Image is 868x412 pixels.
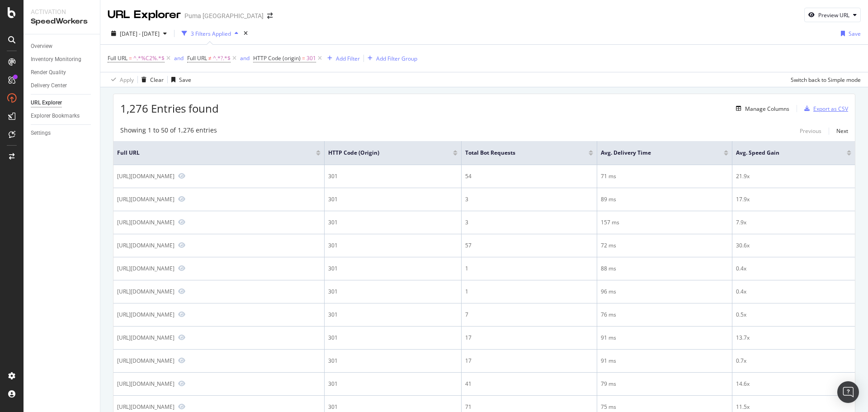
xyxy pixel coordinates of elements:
div: 91 ms [601,334,728,342]
span: Avg. Speed Gain [736,149,833,157]
button: Add Filter Group [364,53,417,64]
div: 0.7x [736,357,851,365]
div: [URL][DOMAIN_NAME] [117,311,175,318]
div: 41 [465,380,593,388]
a: Preview https://ca.puma.com/ca/en/pd/puma-180-sneakers%C2%A0/389267 [178,242,185,248]
div: 301 [328,403,458,411]
div: Render Quality [31,68,66,77]
div: 89 ms [601,195,728,204]
span: ≠ [208,54,212,62]
span: Total Bot Requests [465,149,575,157]
a: Preview https://ca.puma.com/ca/en/pd/puma-x-haribo-rs-x%C2%B3-sneakers-jr/383472 [178,219,185,225]
div: [URL][DOMAIN_NAME] [117,357,175,365]
div: [URL][DOMAIN_NAME] [117,172,175,180]
div: Add Filter [336,55,360,62]
div: Inventory Monitoring [31,55,81,64]
div: URL Explorer [31,98,62,108]
div: [URL][DOMAIN_NAME] [117,265,175,272]
div: 71 ms [601,172,728,180]
span: HTTP Code (origin) [328,149,439,157]
div: 88 ms [601,265,728,273]
div: 0.4x [736,288,851,296]
span: ^.*%C2%.*$ [133,52,165,65]
div: Save [179,76,191,84]
div: 7.9x [736,218,851,227]
div: 76 ms [601,311,728,319]
button: and [240,54,250,62]
div: Delivery Center [31,81,67,90]
div: 301 [328,195,458,204]
span: = [129,54,132,62]
div: 79 ms [601,380,728,388]
div: 17 [465,357,593,365]
button: Save [837,26,861,41]
a: Preview https://us.puma.com/us/en/pd/puma-x-sonic-rs-x%C2%B3-color-toddler-shoes/373981 [178,334,185,341]
div: [URL][DOMAIN_NAME] [117,334,175,341]
div: Puma [GEOGRAPHIC_DATA] [184,11,264,20]
a: Preview https://us.puma.com/us/en/pd/rs-x%C2%B3-puzzle-mens-sneakers/371570 [178,173,185,179]
div: 91 ms [601,357,728,365]
div: Add Filter Group [376,55,417,62]
span: HTTP Code (origin) [253,54,301,62]
div: 1 [465,288,593,296]
div: [URL][DOMAIN_NAME] [117,288,175,295]
a: Inventory Monitoring [31,55,94,64]
div: 301 [328,288,458,296]
div: Activation [31,7,93,16]
div: 54 [465,172,593,180]
div: 57 [465,242,593,250]
div: Open Intercom Messenger [837,381,859,403]
div: 301 [328,311,458,319]
div: Showing 1 to 50 of 1,276 entries [120,126,217,137]
a: Preview https://ca.puma.com/ca/en/pd/mercedes-amg-petronas-f1%C2%AE-motorsport-mens-statement-wov... [178,265,185,271]
button: Previous [800,126,821,137]
div: [URL][DOMAIN_NAME] [117,218,175,226]
div: 301 [328,172,458,180]
button: and [174,54,184,62]
div: 7 [465,311,593,319]
a: Preview https://us.puma.com/en/us/pd/puma-x-sonic-rs-x%C2%B3-color-toddler-shoes/373981 [178,311,185,317]
div: 30.6x [736,242,851,250]
div: Save [849,30,861,38]
button: Add Filter [324,53,360,64]
div: 71 [465,403,593,411]
span: = [302,54,305,62]
div: 1 [465,265,593,273]
a: Preview https://ca.puma.com/en/ca/pd/mercedes-amg-petronas-f1-rs-x%C2%B3-mens-sneakers/306756 [178,357,185,364]
a: Overview [31,42,94,51]
span: 301 [307,52,316,65]
div: Previous [800,127,821,135]
a: Delivery Center [31,81,94,90]
button: Manage Columns [732,103,789,114]
span: Full URL [187,54,207,62]
span: Avg. Delivery Time [601,149,710,157]
div: 301 [328,334,458,342]
div: 17.9x [736,195,851,204]
div: 96 ms [601,288,728,296]
div: 11.5x [736,403,851,411]
button: Save [168,72,191,87]
button: Switch back to Simple mode [787,72,861,87]
div: times [242,29,250,38]
a: Preview https://us.puma.com/us/en/pd/slipstream-iridescent-womens-sneaker%C2%A0/392886 [178,403,185,410]
a: URL Explorer [31,98,94,108]
div: 301 [328,380,458,388]
div: 3 [465,218,593,227]
div: arrow-right-arrow-left [267,13,273,19]
div: [URL][DOMAIN_NAME] [117,380,175,388]
div: 301 [328,242,458,250]
a: Settings [31,128,94,138]
div: Preview URL [818,11,849,19]
div: [URL][DOMAIN_NAME] [117,195,175,203]
div: Overview [31,42,52,51]
div: 75 ms [601,403,728,411]
div: 13.7x [736,334,851,342]
div: 0.5x [736,311,851,319]
div: Explorer Bookmarks [31,111,80,121]
div: Apply [120,76,134,84]
a: Preview https://ca.puma.com/ca/fr/pd/chaussures-de-soccer-%C3%A0-crampons-future%C2%A08-pro-cage-... [178,196,185,202]
div: Next [836,127,848,135]
div: 14.6x [736,380,851,388]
